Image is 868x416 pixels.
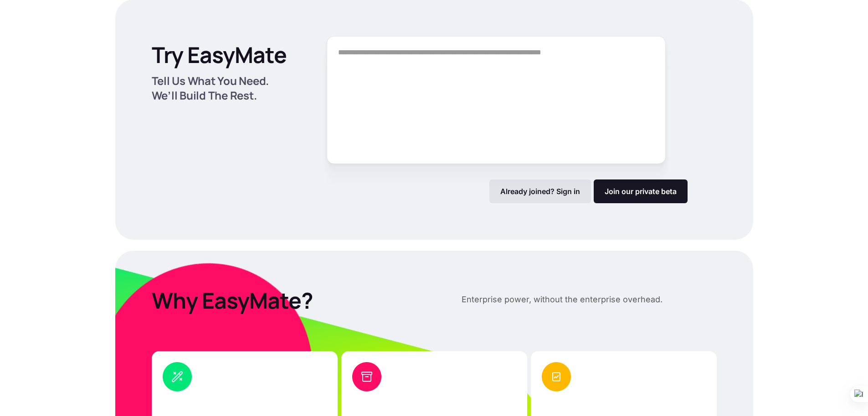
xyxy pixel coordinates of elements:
p: Already joined? Sign in [500,187,580,196]
p: Enterprise power, without the enterprise overhead. [462,293,663,306]
p: Tell Us What You Need. We’ll Build The Rest. [152,74,297,103]
p: Try EasyMate [152,42,287,68]
a: Join our private beta [594,179,688,203]
a: Already joined? Sign in [489,179,591,203]
p: Why EasyMate? [152,287,432,314]
form: Form [327,36,688,203]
